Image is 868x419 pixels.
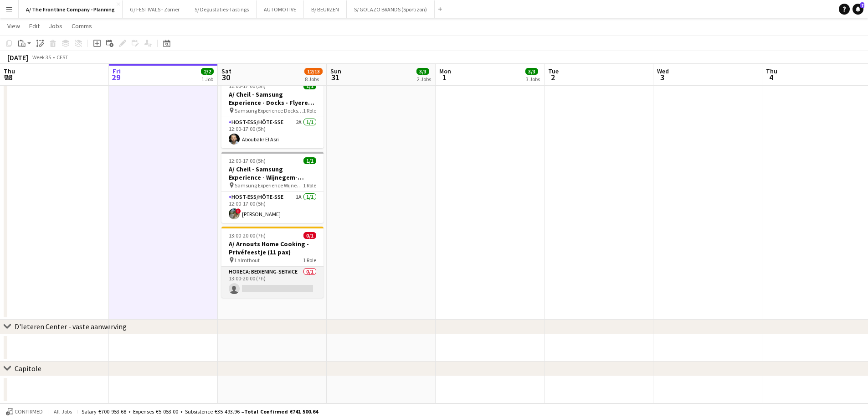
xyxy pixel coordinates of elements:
[19,0,123,18] button: A/ The Frontline Company - Planning
[304,0,347,18] button: B/ BEURZEN
[7,22,20,30] span: View
[547,72,559,83] span: 2
[229,83,266,89] span: 12:00-17:00 (5h)
[26,20,43,32] a: Edit
[416,68,429,75] span: 3/3
[68,20,96,32] a: Comms
[235,107,303,114] span: Samsung Experience Docks Shoppingcenter
[5,407,44,417] button: Confirmed
[7,53,28,62] div: [DATE]
[4,20,24,32] a: View
[221,227,324,298] app-job-card: 13:00-20:00 (7h)0/1A/ Arnouts Home Cooking - Privéfeestje (11 pax) Lalmthout1 RoleHoreca: Bedieni...
[187,0,257,18] button: S/ Degustaties-Tastings
[417,76,431,83] div: 2 Jobs
[853,4,863,15] a: 7
[221,77,324,148] app-job-card: 12:00-17:00 (5h)1/1A/ Cheil - Samsung Experience - Docks - Flyeren (30/8+6/9+13/9) Samsung Experi...
[82,408,318,415] div: Salary €700 953.68 + Expenses €5 053.00 + Subsistence €35 493.96 =
[657,67,669,75] span: Wed
[330,67,341,75] span: Sun
[221,152,324,223] app-job-card: 12:00-17:00 (5h)1/1A/ Cheil - Samsung Experience - Wijnegem- Flyeren (30/8+6/9) Samsung Experienc...
[303,157,316,164] span: 1/1
[15,364,41,373] div: Capitole
[29,22,40,30] span: Edit
[15,322,127,331] div: D'Ieteren Center - vaste aanwerving
[201,76,213,83] div: 1 Job
[525,68,538,75] span: 3/3
[329,72,341,83] span: 31
[221,117,324,148] app-card-role: Host-ess/Hôte-sse2A1/112:00-17:00 (5h)Aboubakr El Asri
[438,72,451,83] span: 1
[4,67,15,75] span: Thu
[656,72,669,83] span: 3
[303,232,316,239] span: 0/1
[236,208,241,214] span: !
[72,22,92,30] span: Comms
[303,257,316,264] span: 1 Role
[221,165,324,181] h3: A/ Cheil - Samsung Experience - Wijnegem- Flyeren (30/8+6/9)
[52,408,74,415] span: All jobs
[221,67,231,75] span: Sat
[548,67,559,75] span: Tue
[303,83,316,89] span: 1/1
[15,409,43,415] span: Confirmed
[303,182,316,189] span: 1 Role
[220,72,231,83] span: 30
[56,54,68,61] div: CEST
[221,267,324,298] app-card-role: Horeca: Bediening-Service0/113:00-20:00 (7h)
[229,232,266,239] span: 13:00-20:00 (7h)
[221,240,324,256] h3: A/ Arnouts Home Cooking - Privéfeestje (11 pax)
[229,157,266,164] span: 12:00-17:00 (5h)
[235,182,303,189] span: Samsung Experience Wijnegem
[49,22,62,30] span: Jobs
[766,67,777,75] span: Thu
[45,20,66,32] a: Jobs
[439,67,451,75] span: Mon
[860,2,864,8] span: 7
[30,54,53,61] span: Week 35
[765,72,777,83] span: 4
[347,0,435,18] button: S/ GOLAZO BRANDS (Sportizon)
[221,192,324,223] app-card-role: Host-ess/Hôte-sse1A1/112:00-17:00 (5h)![PERSON_NAME]
[304,68,323,75] span: 12/13
[113,67,121,75] span: Fri
[526,76,540,83] div: 3 Jobs
[201,68,214,75] span: 2/2
[221,90,324,107] h3: A/ Cheil - Samsung Experience - Docks - Flyeren (30/8+6/9+13/9)
[303,107,316,114] span: 1 Role
[305,76,322,83] div: 8 Jobs
[123,0,187,18] button: G/ FESTIVALS - Zomer
[111,72,121,83] span: 29
[2,72,15,83] span: 28
[235,257,260,264] span: Lalmthout
[257,0,304,18] button: AUTOMOTIVE
[244,408,318,415] span: Total Confirmed €741 500.64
